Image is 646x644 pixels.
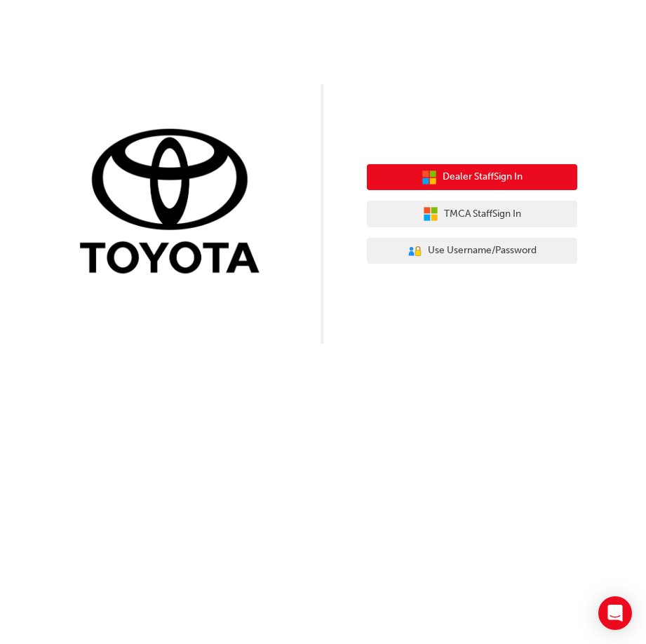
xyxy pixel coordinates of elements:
button: Use Username/Password [367,238,577,264]
button: TMCA StaffSign In [367,201,577,227]
img: Trak [69,126,280,281]
button: Dealer StaffSign In [367,164,577,191]
span: Dealer Staff Sign In [443,169,523,185]
span: TMCA Staff Sign In [444,206,521,222]
span: Use Username/Password [428,243,537,259]
div: Open Intercom Messenger [598,596,632,630]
